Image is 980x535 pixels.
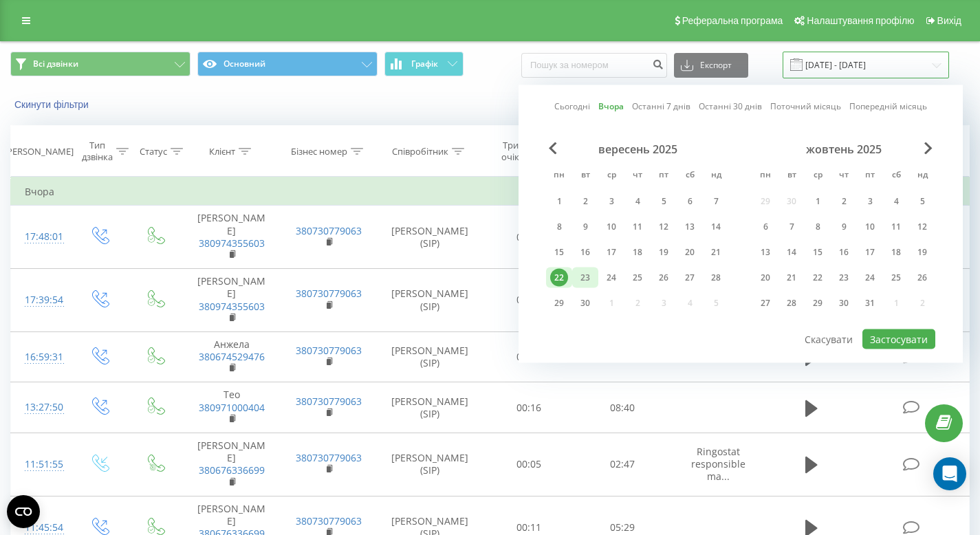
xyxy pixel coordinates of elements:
[781,166,802,186] abbr: вівторок
[572,242,598,263] div: вт 16 вер 2025 р.
[482,331,576,382] td: 00:14
[25,451,57,478] div: 11:51:55
[679,166,700,186] abbr: субота
[909,242,935,263] div: нд 19 жовт 2025 р.
[861,243,879,261] div: 17
[809,294,827,312] div: 29
[550,193,568,210] div: 1
[707,243,725,261] div: 21
[861,269,879,287] div: 24
[783,243,801,261] div: 14
[494,140,556,163] div: Тривалість очікування
[807,166,828,186] abbr: середа
[550,243,568,261] div: 15
[912,166,933,186] abbr: неділя
[752,142,935,156] div: жовтень 2025
[655,193,673,210] div: 5
[831,191,857,212] div: чт 2 жовт 2025 р.
[909,217,935,237] div: нд 12 жовт 2025 р.
[624,191,651,212] div: чт 4 вер 2025 р.
[576,294,594,312] div: 30
[677,217,703,237] div: сб 13 вер 2025 р.
[629,269,646,287] div: 25
[7,495,40,528] button: Open CMP widget
[835,243,853,261] div: 16
[651,242,677,263] div: пт 19 вер 2025 р.
[482,382,576,433] td: 00:16
[629,193,646,210] div: 4
[913,218,931,236] div: 12
[546,293,572,314] div: пн 29 вер 2025 р.
[576,243,594,261] div: 16
[834,166,854,186] abbr: четвер
[887,269,905,287] div: 25
[576,433,669,496] td: 02:47
[199,401,265,414] a: 380971000404
[572,293,598,314] div: вт 30 вер 2025 р.
[860,166,880,186] abbr: п’ятниця
[937,15,961,26] span: Вихід
[33,58,78,69] span: Всі дзвінки
[549,142,557,155] span: Previous Month
[677,267,703,288] div: сб 27 вер 2025 р.
[756,243,774,261] div: 13
[11,178,970,206] td: Вчора
[783,294,801,312] div: 28
[883,217,909,237] div: сб 11 жовт 2025 р.
[805,242,831,263] div: ср 15 жовт 2025 р.
[655,218,673,236] div: 12
[778,217,805,237] div: вт 7 жовт 2025 р.
[706,166,726,186] abbr: неділя
[857,217,883,237] div: пт 10 жовт 2025 р.
[809,218,827,236] div: 8
[756,269,774,287] div: 20
[752,293,778,314] div: пн 27 жовт 2025 р.
[831,267,857,288] div: чт 23 жовт 2025 р.
[861,193,879,210] div: 3
[756,218,774,236] div: 6
[10,52,190,76] button: Всі дзвінки
[752,267,778,288] div: пн 20 жовт 2025 р.
[549,166,569,186] abbr: понеділок
[296,514,362,527] a: 380730779063
[624,217,651,237] div: чт 11 вер 2025 р.
[82,140,113,163] div: Тип дзвінка
[857,293,883,314] div: пт 31 жовт 2025 р.
[752,242,778,263] div: пн 13 жовт 2025 р.
[291,146,347,157] div: Бізнес номер
[699,100,762,113] a: Останні 30 днів
[378,331,482,382] td: [PERSON_NAME] (SIP)
[296,395,362,408] a: 380730779063
[550,294,568,312] div: 29
[602,193,620,210] div: 3
[887,243,905,261] div: 18
[886,166,906,186] abbr: субота
[4,146,74,157] div: [PERSON_NAME]
[857,267,883,288] div: пт 24 жовт 2025 р.
[770,100,841,113] a: Поточний місяць
[598,100,624,113] a: Вчора
[674,53,748,78] button: Експорт
[681,218,699,236] div: 13
[707,193,725,210] div: 7
[624,267,651,288] div: чт 25 вер 2025 р.
[554,100,590,113] a: Сьогодні
[25,344,57,371] div: 16:59:31
[805,191,831,212] div: ср 1 жовт 2025 р.
[681,269,699,287] div: 27
[378,433,482,496] td: [PERSON_NAME] (SIP)
[752,217,778,237] div: пн 6 жовт 2025 р.
[296,451,362,464] a: 380730779063
[707,218,725,236] div: 14
[550,269,568,287] div: 22
[546,267,572,288] div: пн 22 вер 2025 р.
[857,242,883,263] div: пт 17 жовт 2025 р.
[883,191,909,212] div: сб 4 жовт 2025 р.
[199,463,265,477] a: 380676336699
[909,267,935,288] div: нд 26 жовт 2025 р.
[778,242,805,263] div: вт 14 жовт 2025 р.
[703,267,729,288] div: нд 28 вер 2025 р.
[598,242,624,263] div: ср 17 вер 2025 р.
[809,243,827,261] div: 15
[831,242,857,263] div: чт 16 жовт 2025 р.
